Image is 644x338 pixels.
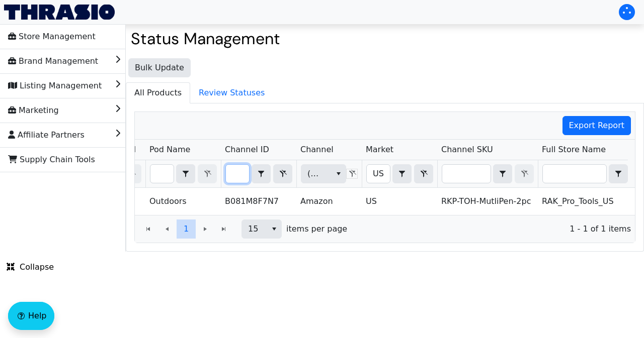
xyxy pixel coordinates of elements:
span: Choose Operator [176,164,195,183]
span: Page size [242,219,282,239]
span: Channel SKU [441,144,493,156]
span: Channel ID [225,144,269,156]
input: Filter [442,165,491,183]
button: Clear [273,164,292,183]
button: Page 1 [177,219,196,239]
input: Filter [367,165,390,183]
span: Brand Management [8,53,98,69]
button: Export Report [562,116,631,135]
td: Amazon [296,188,362,215]
span: Export Report [569,120,625,132]
td: US [362,188,437,215]
button: Help floatingactionbutton [8,302,54,330]
th: Filter [221,160,296,188]
span: Channel [300,144,334,156]
span: Review Statuses [191,83,273,103]
input: Filter [543,165,606,183]
span: Choose Operator [392,164,412,183]
span: Marketing [8,102,59,119]
span: Supply Chain Tools [8,152,95,168]
button: select [267,220,281,238]
button: select [177,165,195,183]
span: Affiliate Partners [8,127,85,143]
span: 1 - 1 of 1 items [355,223,631,235]
th: Filter [362,160,437,188]
img: Thrasio Logo [4,5,115,20]
td: Outdoors [145,188,221,215]
td: RKP-TOH-MutliPen-2pc [437,188,538,215]
span: Pod Name [149,144,190,156]
button: select [494,165,512,183]
span: Collapse [7,261,54,273]
div: Page 1 of 1 [135,215,635,243]
span: Listing Management [8,78,102,94]
span: Store Management [8,29,96,45]
h2: Status Management [131,29,639,48]
span: Market [366,144,393,156]
button: select [331,165,346,183]
span: All Products [126,83,190,103]
button: Clear [414,164,433,183]
span: Choose Operator [493,164,512,183]
th: Filter [296,160,362,188]
button: select [609,165,627,183]
input: Filter [150,165,174,183]
span: Choose Operator [609,164,628,183]
button: select [393,165,411,183]
th: Filter [437,160,538,188]
td: B081M8F7N7 [221,188,296,215]
span: items per page [286,223,347,235]
input: Filter [226,165,249,183]
span: 1 [184,223,189,235]
span: Bulk Update [135,62,184,74]
span: Full Store Name [542,144,606,156]
th: Filter [145,160,221,188]
button: Bulk Update [128,58,191,77]
span: Help [28,310,46,322]
span: Choose Operator [252,164,271,183]
span: 15 [248,223,261,235]
button: select [252,165,270,183]
span: (All) [307,168,323,180]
